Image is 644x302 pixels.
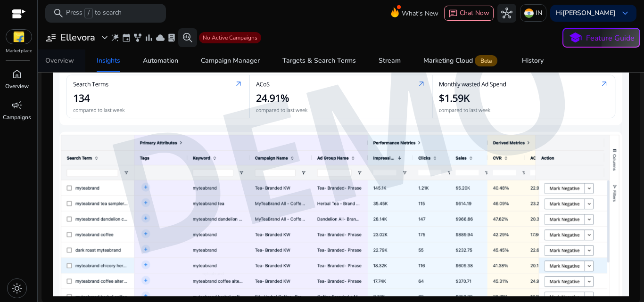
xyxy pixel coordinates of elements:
[619,8,631,19] span: keyboard_arrow_down
[6,30,32,44] img: flipkart.svg
[143,57,178,64] div: Automation
[97,57,120,64] div: Insights
[99,32,110,43] span: expand_more
[444,6,494,21] button: chatChat Now
[203,34,257,41] span: No Active Campaigns
[522,57,544,64] div: History
[167,33,176,42] span: lab_profile
[475,55,497,66] span: Beta
[201,57,260,64] div: Campaign Manager
[586,33,635,44] p: Feature Guide
[379,57,401,64] div: Stream
[182,32,193,43] span: search_insights
[156,33,165,42] span: cloud
[45,32,57,43] span: user_attributes
[133,33,142,42] span: family_history
[3,113,31,122] p: Campaigns
[460,8,489,17] span: Chat Now
[524,8,534,18] img: in.svg
[6,48,32,55] p: Marketplace
[569,31,582,45] span: school
[282,57,356,64] div: Targets & Search Terms
[53,8,64,19] span: search
[497,4,516,23] button: hub
[562,28,640,48] button: schoolFeature Guide
[45,57,74,64] div: Overview
[5,82,29,90] p: Overview
[423,57,499,65] div: Marketing Cloud
[501,8,512,19] span: hub
[402,5,438,22] span: What's New
[84,8,93,18] span: /
[11,99,23,111] span: campaign
[11,68,23,80] span: home
[66,8,122,18] p: Press to search
[144,33,154,42] span: bar_chart
[178,28,197,47] button: search_insights
[110,33,120,42] span: wand_stars
[536,5,542,21] p: IN
[562,8,616,17] b: [PERSON_NAME]
[60,32,95,43] h3: Ellevora
[448,9,458,18] span: chat
[11,283,23,294] span: light_mode
[556,10,616,16] p: Hi
[122,33,131,42] span: event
